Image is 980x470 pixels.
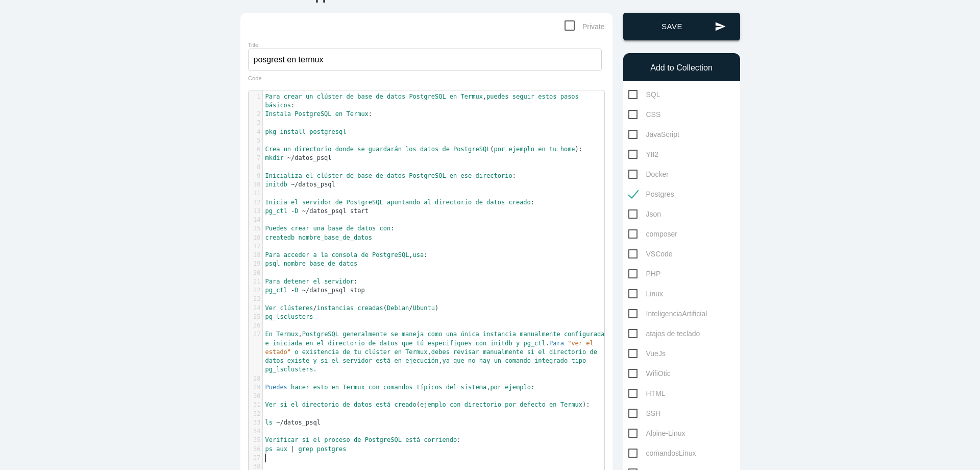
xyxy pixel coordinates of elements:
div: 25 [249,313,262,321]
span: seguir [512,93,534,100]
span: un [284,146,291,153]
span: de [347,93,354,100]
span: generalmente [342,331,387,338]
span: Alpine-Linux [628,427,685,440]
span: pg_ctl [265,207,287,215]
div: 12 [249,198,262,207]
span: una [446,331,457,338]
span: en [549,401,556,408]
span: al [424,199,431,206]
div: 32 [249,410,262,418]
span: servidor [342,357,372,364]
span: hay [479,357,491,364]
span: una [313,225,324,232]
span: mkdir [265,154,284,161]
span: comandos [383,384,413,391]
span: | [291,445,295,453]
span: pg_lsclusters [265,313,313,320]
span: ~ [302,287,306,294]
span: tu [549,146,556,153]
div: 17 [249,242,262,251]
span: nombre_base_de_datos [299,234,373,241]
div: 14 [249,216,262,224]
span: Ubuntu [413,304,435,312]
span: En [265,331,273,338]
span: PostgreSQL [295,110,331,118]
span: Para [549,340,564,347]
span: Crea [265,146,280,153]
div: 22 [249,286,262,295]
span: ejemplo [420,401,446,408]
div: 28 [249,374,262,383]
span: con [380,225,391,232]
span: : [265,110,373,118]
span: PostgreSQL [372,251,409,258]
span: creado [508,199,530,206]
span: ~ [302,207,306,215]
span: de [354,436,361,443]
div: 18 [249,251,262,260]
span: a [313,251,316,258]
span: manualmente [483,348,523,356]
span: Termux [346,110,368,118]
span: en [394,348,401,356]
span: estos [538,93,556,100]
span: manualmente [520,331,560,338]
span: Para [265,278,280,285]
span: de [369,340,376,347]
span: /datos_psql start [306,207,369,215]
span: esto [313,384,328,391]
span: Ver [265,401,277,408]
span: consola [332,251,358,258]
span: / [313,304,316,312]
span: / [409,304,412,312]
span: postgres [317,445,347,453]
span: en [450,93,457,100]
span: si [321,357,328,364]
div: 7 [249,154,262,162]
div: 34 [249,427,262,436]
span: de [347,225,354,232]
span: Termux [461,93,483,100]
span: ( ): [265,146,583,153]
div: 3 [249,119,262,127]
span: un [494,357,501,364]
span: un [306,93,313,100]
span: los [405,146,416,153]
span: home [560,146,575,153]
span: puedes [486,93,508,100]
span: Json [628,208,661,221]
div: 29 [249,383,262,392]
span: Instala [265,110,291,118]
span: WifiOtic [628,367,671,380]
span: datos [486,199,505,206]
span: Inicializa [265,172,302,179]
span: ya [442,357,449,364]
span: típicos [416,384,443,391]
div: 30 [249,392,262,401]
span: pkg [265,128,277,135]
span: en [450,172,457,179]
span: con [475,340,486,347]
label: Title [248,42,259,48]
span: SSH [628,407,661,420]
span: psql [265,260,280,267]
span: grep [299,445,313,453]
span: - [291,207,295,215]
span: directorio [475,172,512,179]
span: instancias [317,304,354,312]
span: PostgreSQL [347,199,383,206]
div: 21 [249,277,262,286]
span: Docker [628,168,669,181]
div: 10 [249,180,262,189]
span: Puedes [265,225,287,232]
span: con [369,384,380,391]
div: 31 [249,401,262,409]
span: configurada [564,331,604,338]
span: Postgres [628,188,674,201]
span: : [265,199,535,206]
span: ls [265,419,273,426]
span: el [313,436,320,443]
span: se [357,146,364,153]
span: PHP [628,268,661,280]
